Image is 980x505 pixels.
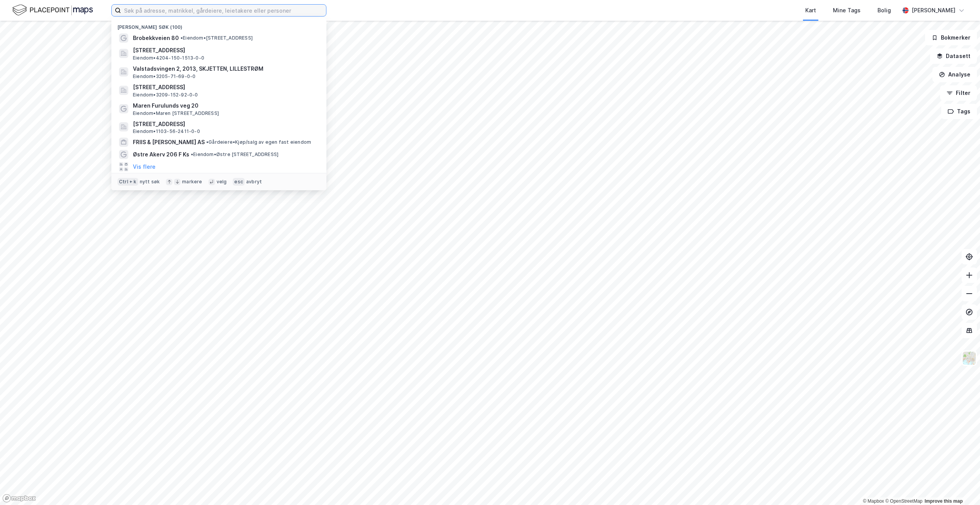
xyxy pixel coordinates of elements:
[133,101,317,110] span: Maren Furulunds veg 20
[942,468,980,505] iframe: Chat Widget
[246,179,262,185] div: avbryt
[12,3,93,17] img: logo.f888ab2527a4732fd821a326f86c7f29.svg
[962,351,977,365] img: Z
[805,6,816,15] div: Kart
[885,498,922,504] a: OpenStreetMap
[180,35,183,41] span: •
[863,498,884,504] a: Mapbox
[133,162,156,171] button: Vis flere
[133,110,219,116] span: Eiendom • Maren [STREET_ADDRESS]
[877,6,891,15] div: Bolig
[133,64,317,73] span: Valstadsvingen 2, 2013, SKJETTEN, LILLESTRØM
[133,92,198,98] span: Eiendom • 3209-152-92-0-0
[833,6,861,15] div: Mine Tags
[912,6,955,15] div: [PERSON_NAME]
[133,46,317,55] span: [STREET_ADDRESS]
[191,151,193,157] span: •
[133,120,317,129] span: [STREET_ADDRESS]
[925,30,977,45] button: Bokmerker
[111,18,326,32] div: [PERSON_NAME] søk (100)
[133,128,200,135] span: Eiendom • 1103-56-2411-0-0
[206,139,311,145] span: Gårdeiere • Kjøp/salg av egen fast eiendom
[930,48,977,64] button: Datasett
[233,178,245,186] div: esc
[191,151,278,158] span: Eiendom • Østre [STREET_ADDRESS]
[925,498,963,504] a: Improve this map
[942,468,980,505] div: Kontrollprogram for chat
[133,138,205,147] span: FRIIS & [PERSON_NAME] AS
[206,139,209,145] span: •
[118,178,138,186] div: Ctrl + k
[133,150,189,159] span: Østre Akerv 206 F Ks
[2,494,36,503] a: Mapbox homepage
[217,179,227,185] div: velg
[133,73,195,80] span: Eiendom • 3205-71-69-0-0
[940,85,977,101] button: Filter
[133,83,317,92] span: [STREET_ADDRESS]
[182,179,202,185] div: markere
[180,35,253,41] span: Eiendom • [STREET_ADDRESS]
[941,104,977,119] button: Tags
[140,179,160,185] div: nytt søk
[133,55,204,61] span: Eiendom • 4204-150-1513-0-0
[133,33,179,43] span: Brobekkveien 80
[121,5,326,16] input: Søk på adresse, matrikkel, gårdeiere, leietakere eller personer
[932,67,977,82] button: Analyse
